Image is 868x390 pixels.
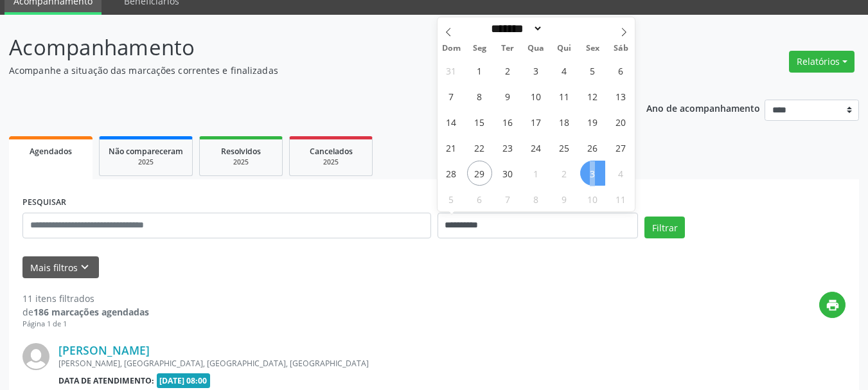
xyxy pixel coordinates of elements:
span: Setembro 27, 2025 [608,135,633,160]
span: Outubro 8, 2025 [524,186,549,211]
span: Setembro 10, 2025 [524,84,549,109]
span: Ter [493,44,522,53]
span: Setembro 23, 2025 [495,135,520,160]
span: Setembro 21, 2025 [439,135,464,160]
span: Setembro 2, 2025 [495,58,520,83]
span: Outubro 6, 2025 [467,186,492,211]
span: Setembro 13, 2025 [608,84,633,109]
span: Setembro 30, 2025 [495,161,520,186]
span: Setembro 8, 2025 [467,84,492,109]
span: Setembro 24, 2025 [524,135,549,160]
select: Month [487,22,544,35]
span: Agendados [30,146,72,157]
span: Qua [522,44,550,53]
span: Setembro 6, 2025 [608,58,633,83]
span: Dom [438,44,466,53]
span: Setembro 19, 2025 [580,109,605,134]
span: Setembro 11, 2025 [552,84,577,109]
span: Seg [465,44,493,53]
span: Setembro 28, 2025 [439,161,464,186]
div: 2025 [299,157,363,167]
span: Sex [578,44,607,53]
a: [PERSON_NAME] [58,343,150,357]
span: Cancelados [310,146,353,157]
span: Setembro 14, 2025 [439,109,464,134]
span: Outubro 4, 2025 [608,161,633,186]
button: Mais filtroskeyboard_arrow_down [22,256,99,279]
span: Setembro 18, 2025 [552,109,577,134]
span: Setembro 22, 2025 [467,135,492,160]
p: Acompanhe a situação das marcações correntes e finalizadas [9,64,604,77]
span: Setembro 7, 2025 [439,84,464,109]
span: Setembro 29, 2025 [467,161,492,186]
span: Não compareceram [109,146,183,157]
button: Filtrar [644,217,685,238]
i: print [826,298,840,312]
span: Setembro 3, 2025 [524,58,549,83]
img: img [22,343,49,370]
span: Setembro 1, 2025 [467,58,492,83]
span: Outubro 10, 2025 [580,186,605,211]
span: Sáb [607,44,635,53]
button: Relatórios [789,51,855,73]
div: 2025 [209,157,273,167]
span: [DATE] 08:00 [157,373,211,388]
span: Resolvidos [221,146,261,157]
b: Data de atendimento: [58,375,154,386]
div: [PERSON_NAME], [GEOGRAPHIC_DATA], [GEOGRAPHIC_DATA], [GEOGRAPHIC_DATA] [58,358,653,369]
span: Outubro 2, 2025 [552,161,577,186]
label: PESQUISAR [22,193,66,213]
p: Ano de acompanhamento [646,100,760,116]
span: Setembro 25, 2025 [552,135,577,160]
span: Setembro 15, 2025 [467,109,492,134]
div: 2025 [109,157,183,167]
span: Setembro 4, 2025 [552,58,577,83]
span: Outubro 3, 2025 [580,161,605,186]
span: Setembro 16, 2025 [495,109,520,134]
span: Outubro 7, 2025 [495,186,520,211]
div: Página 1 de 1 [22,319,149,330]
i: keyboard_arrow_down [78,260,92,274]
strong: 186 marcações agendadas [33,306,149,318]
span: Outubro 5, 2025 [439,186,464,211]
p: Acompanhamento [9,31,604,64]
span: Outubro 1, 2025 [524,161,549,186]
input: Year [543,22,585,35]
span: Setembro 9, 2025 [495,84,520,109]
span: Outubro 9, 2025 [552,186,577,211]
span: Setembro 5, 2025 [580,58,605,83]
span: Setembro 12, 2025 [580,84,605,109]
button: print [819,292,846,318]
span: Setembro 17, 2025 [524,109,549,134]
span: Qui [550,44,578,53]
span: Setembro 20, 2025 [608,109,633,134]
span: Setembro 26, 2025 [580,135,605,160]
span: Agosto 31, 2025 [439,58,464,83]
span: Outubro 11, 2025 [608,186,633,211]
div: 11 itens filtrados [22,292,149,305]
div: de [22,305,149,319]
